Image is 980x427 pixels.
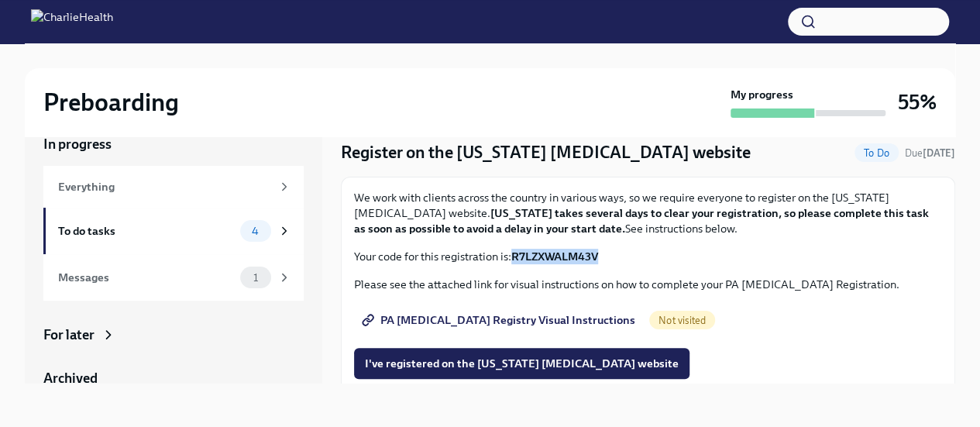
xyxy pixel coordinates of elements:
a: PA [MEDICAL_DATA] Registry Visual Instructions [354,305,646,336]
img: CharlieHealth [31,9,113,34]
a: In progress [43,135,304,153]
span: PA [MEDICAL_DATA] Registry Visual Instructions [365,312,635,328]
h2: Preboarding [43,87,179,118]
span: Not visited [649,315,715,326]
a: Archived [43,369,304,387]
div: Everything [58,178,271,195]
strong: R7LZXWALM43V [511,250,598,263]
h3: 55% [898,88,937,116]
span: 4 [242,226,268,237]
strong: My progress [731,87,793,102]
span: To Do [854,147,899,159]
strong: [DATE] [923,147,955,159]
div: Messages [58,269,234,286]
span: Due [905,147,955,159]
button: I've registered on the [US_STATE] [MEDICAL_DATA] website [354,348,689,379]
span: 1 [244,272,267,284]
h4: Register on the [US_STATE] [MEDICAL_DATA] website [341,141,751,164]
a: For later [43,325,304,344]
strong: [US_STATE] takes several days to clear your registration, so please complete this task as soon as... [354,206,929,236]
div: For later [43,325,95,344]
p: Your code for this registration is: [354,249,942,264]
p: Please see the attached link for visual instructions on how to complete your PA [MEDICAL_DATA] Re... [354,277,942,292]
a: Everything [43,166,304,208]
span: I've registered on the [US_STATE] [MEDICAL_DATA] website [365,356,679,371]
div: To do tasks [58,222,234,239]
p: We work with clients across the country in various ways, so we require everyone to register on th... [354,190,942,236]
span: September 5th, 2025 09:00 [905,146,955,160]
a: To do tasks4 [43,208,304,254]
a: Messages1 [43,254,304,301]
